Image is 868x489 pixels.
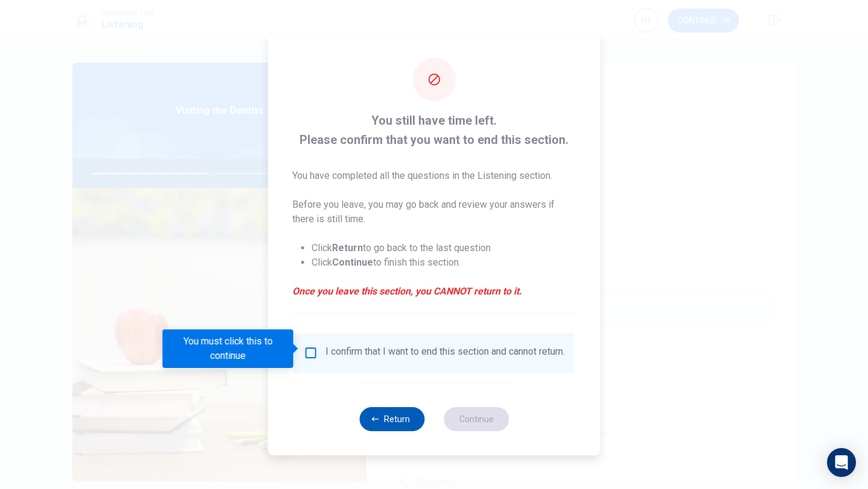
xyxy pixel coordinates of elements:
[292,111,576,149] span: You still have time left. Please confirm that you want to end this section.
[312,255,576,270] li: Click to finish this section.
[359,407,424,431] button: Return
[332,242,363,254] strong: Return
[304,346,318,360] span: You must click this to continue
[292,198,576,226] p: Before you leave, you may go back and review your answers if there is still time.
[163,329,294,368] div: You must click this to continue
[292,284,576,299] em: Once you leave this section, you CANNOT return to it.
[332,257,373,268] strong: Continue
[312,241,576,255] li: Click to go back to the last question
[827,448,856,477] div: Open Intercom Messenger
[292,169,576,183] p: You have completed all the questions in the Listening section.
[444,407,509,431] button: Continue
[325,346,565,360] div: I confirm that I want to end this section and cannot return.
